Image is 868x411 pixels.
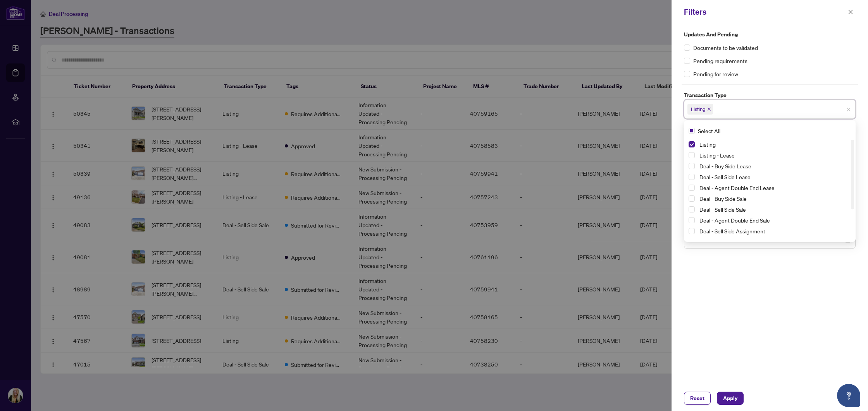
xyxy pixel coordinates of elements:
[846,107,851,112] span: close
[848,9,853,15] span: close
[696,172,851,182] span: Deal - Sell Side Lease
[699,173,751,180] span: Deal - Sell Side Lease
[689,217,695,223] span: Select Deal - Agent Double End Sale
[696,205,851,214] span: Deal - Sell Side Sale
[699,195,747,202] span: Deal - Buy Side Sale
[699,152,735,159] span: Listing - Lease
[689,185,695,191] span: Select Deal - Agent Double End Lease
[696,183,851,192] span: Deal - Agent Double End Lease
[696,194,851,203] span: Deal - Buy Side Sale
[707,107,711,111] span: close
[699,228,765,235] span: Deal - Sell Side Assignment
[691,105,706,113] span: Listing
[699,184,775,191] span: Deal - Agent Double End Lease
[696,161,851,171] span: Deal - Buy Side Lease
[684,91,856,99] label: Transaction Type
[696,140,851,149] span: Listing
[717,392,744,405] button: Apply
[696,237,851,247] span: Deal - Buy Side Assignment
[689,141,695,147] span: Select Listing
[689,228,695,234] span: Select Deal - Sell Side Assignment
[693,57,747,65] span: Pending requirements
[693,70,738,78] span: Pending for review
[684,6,846,18] div: Filters
[689,174,695,180] span: Select Deal - Sell Side Lease
[689,163,695,169] span: Select Deal - Buy Side Lease
[689,152,695,158] span: Select Listing - Lease
[684,30,856,39] label: Updates and Pending
[696,151,851,160] span: Listing - Lease
[693,43,758,52] span: Documents to be validated
[696,226,851,236] span: Deal - Sell Side Assignment
[699,238,766,245] span: Deal - Buy Side Assignment
[837,384,860,407] button: Open asap
[689,195,695,202] span: Select Deal - Buy Side Sale
[699,206,746,213] span: Deal - Sell Side Sale
[684,392,711,405] button: Reset
[699,141,716,148] span: Listing
[689,206,695,212] span: Select Deal - Sell Side Sale
[723,392,737,404] span: Apply
[696,216,851,225] span: Deal - Agent Double End Sale
[690,392,704,404] span: Reset
[699,163,751,170] span: Deal - Buy Side Lease
[695,127,723,135] span: Select All
[699,217,770,224] span: Deal - Agent Double End Sale
[687,104,713,115] span: Listing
